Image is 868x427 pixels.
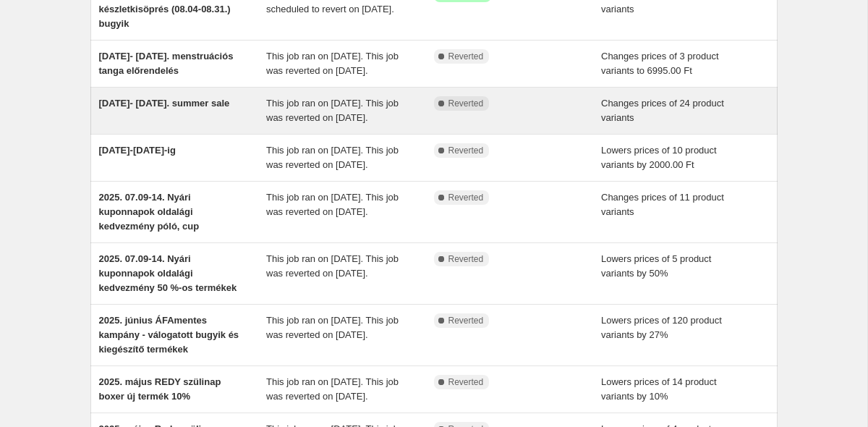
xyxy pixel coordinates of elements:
span: Changes prices of 3 product variants to 6995.00 Ft [601,51,719,76]
span: Lowers prices of 10 product variants by 2000.00 Ft [601,145,717,170]
span: 2025. május REDY szülinap boxer új termék 10% [99,376,221,402]
span: Reverted [448,145,484,156]
span: Reverted [448,376,484,388]
span: Reverted [448,192,484,203]
span: This job ran on [DATE]. This job was reverted on [DATE]. [266,51,399,76]
span: Reverted [448,253,484,265]
span: This job ran on [DATE]. This job was reverted on [DATE]. [266,98,399,123]
span: Lowers prices of 120 product variants by 27% [601,315,722,340]
span: [DATE]- [DATE]. menstruációs tanga előrendelés [99,51,234,76]
span: This job ran on [DATE]. This job was reverted on [DATE]. [266,192,399,217]
span: Lowers prices of 5 product variants by 50% [601,253,711,279]
span: 2025. június ÁFAmentes kampány - válogatott bugyik és kiegészítő termékek [99,315,239,355]
span: Reverted [448,315,484,326]
span: This job ran on [DATE]. This job was reverted on [DATE]. [266,315,399,340]
span: Lowers prices of 14 product variants by 10% [601,376,717,402]
span: Changes prices of 11 product variants [601,192,724,217]
span: 2025. 07.09-14. Nyári kuponnapok oldalági kedvezmény 50 %-os termékek [99,253,237,293]
span: [DATE]- [DATE]. summer sale [99,98,230,109]
span: Changes prices of 24 product variants [601,98,724,123]
span: Reverted [448,98,484,109]
span: 2025. 07.09-14. Nyári kuponnapok oldalági kedvezmény póló, cup [99,192,200,232]
span: This job ran on [DATE]. This job was reverted on [DATE]. [266,376,399,402]
span: This job ran on [DATE]. This job was reverted on [DATE]. [266,253,399,279]
span: Reverted [448,51,484,62]
span: [DATE]-[DATE]-ig [99,145,176,156]
span: This job ran on [DATE]. This job was reverted on [DATE]. [266,145,399,170]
